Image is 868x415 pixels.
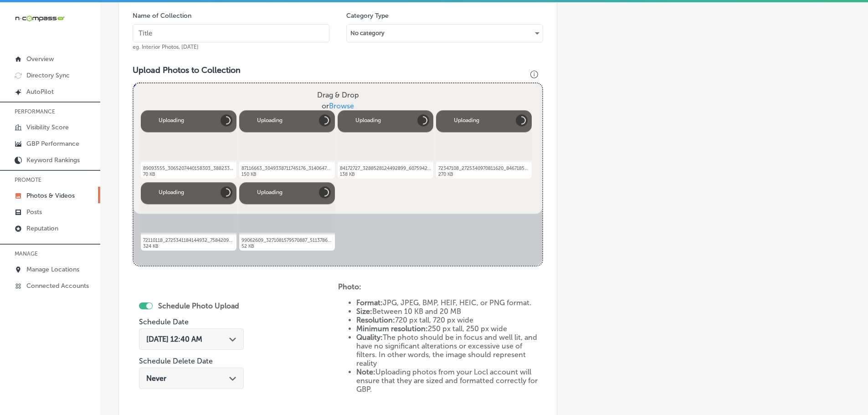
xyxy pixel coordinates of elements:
label: Category Type [346,12,389,20]
label: Schedule Photo Upload [158,302,239,310]
strong: Minimum resolution: [356,324,428,333]
div: No category [347,26,543,41]
p: Reputation [26,225,58,232]
label: Schedule Date [139,318,189,326]
p: Posts [26,208,42,216]
li: 720 px tall, 720 px wide [356,316,544,324]
strong: Note: [356,368,375,376]
p: Visibility Score [26,123,69,131]
li: 250 px tall, 250 px wide [356,324,544,333]
strong: Format: [356,298,383,307]
p: Manage Locations [26,266,79,273]
span: Browse [329,102,354,110]
p: GBP Performance [26,140,79,148]
strong: Photo: [338,282,361,291]
p: Overview [26,55,54,63]
strong: Size: [356,307,372,316]
p: Photos & Videos [26,192,75,200]
li: Between 10 KB and 20 MB [356,307,544,316]
p: Connected Accounts [26,282,89,290]
span: [DATE] 12:40 AM [146,335,202,343]
p: AutoPilot [26,88,54,96]
img: 660ab0bf-5cc7-4cb8-ba1c-48b5ae0f18e60NCTV_CLogo_TV_Black_-500x88.png [15,14,65,23]
li: Uploading photos from your Locl account will ensure that they are sized and formatted correctly f... [356,368,544,394]
strong: Quality: [356,333,383,342]
span: eg. Interior Photos, [DATE] [133,44,199,50]
label: Schedule Delete Date [139,357,213,365]
label: Name of Collection [133,12,191,20]
p: Keyword Rankings [26,156,80,164]
p: Directory Sync [26,72,70,79]
label: Drag & Drop or [313,86,363,115]
span: Never [146,374,166,383]
h3: Upload Photos to Collection [133,65,543,75]
li: The photo should be in focus and well lit, and have no significant alterations or excessive use o... [356,333,544,368]
strong: Resolution: [356,316,395,324]
input: Title [133,24,329,42]
li: JPG, JPEG, BMP, HEIF, HEIC, or PNG format. [356,298,544,307]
